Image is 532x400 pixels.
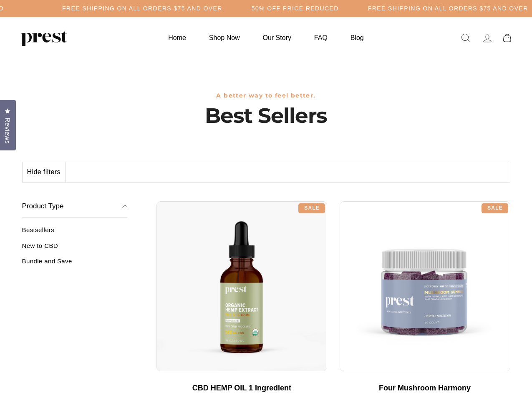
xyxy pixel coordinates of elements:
[348,384,502,393] div: Four Mushroom Harmony
[304,30,338,46] a: FAQ
[22,242,128,256] a: New to CBD
[252,30,302,46] a: Our Story
[22,257,128,271] a: Bundle and Save
[158,30,197,46] a: Home
[23,162,66,182] button: Hide filters
[158,30,374,46] ul: Primary
[252,5,339,12] h5: 50% OFF PRICE REDUCED
[2,117,13,144] span: Reviews
[368,5,528,12] h5: Free Shipping on all orders $75 and over
[298,203,325,213] div: Sale
[62,5,222,12] h5: Free Shipping on all orders $75 and over
[22,92,510,99] h3: A better way to feel better.
[22,195,128,218] button: Product Type
[340,30,374,46] a: Blog
[482,203,508,213] div: Sale
[165,384,319,393] div: CBD HEMP OIL 1 Ingredient
[22,226,128,240] a: Bestsellers
[21,30,67,46] img: PREST ORGANICS
[22,103,510,128] h1: Best Sellers
[199,30,250,46] a: Shop Now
